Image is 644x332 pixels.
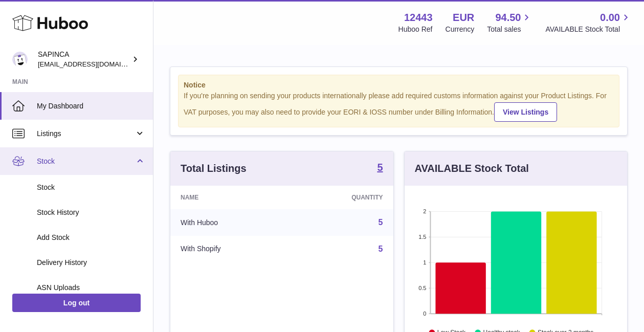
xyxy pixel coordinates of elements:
[446,25,475,34] div: Currency
[418,285,426,291] text: 0.5
[545,11,632,34] a: 0.00 AVAILABLE Stock Total
[291,186,393,209] th: Quantity
[170,209,291,236] td: With Huboo
[487,25,532,34] span: Total sales
[377,162,383,172] strong: 5
[379,245,383,253] a: 5
[423,311,426,317] text: 0
[38,50,130,69] div: SAPINCA
[37,283,145,293] span: ASN Uploads
[494,102,557,122] a: View Listings
[12,52,28,67] img: info@sapinca.com
[37,101,145,111] span: My Dashboard
[415,162,529,175] h3: AVAILABLE Stock Total
[37,183,145,192] span: Stock
[377,162,383,174] a: 5
[37,258,145,268] span: Delivery History
[38,60,150,68] span: [EMAIL_ADDRESS][DOMAIN_NAME]
[12,294,141,312] a: Log out
[184,80,614,90] strong: Notice
[184,91,614,122] div: If you're planning on sending your products internationally please add required customs informati...
[453,11,474,25] strong: EUR
[487,11,532,34] a: 94.50 Total sales
[170,236,291,262] td: With Shopify
[37,208,145,217] span: Stock History
[418,234,426,240] text: 1.5
[170,186,291,209] th: Name
[181,162,247,175] h3: Total Listings
[37,233,145,242] span: Add Stock
[37,157,135,166] span: Stock
[404,11,433,25] strong: 12443
[423,208,426,214] text: 2
[398,25,433,34] div: Huboo Ref
[379,218,383,227] a: 5
[423,259,426,265] text: 1
[37,129,135,139] span: Listings
[495,11,521,25] span: 94.50
[600,11,620,25] span: 0.00
[545,25,632,34] span: AVAILABLE Stock Total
